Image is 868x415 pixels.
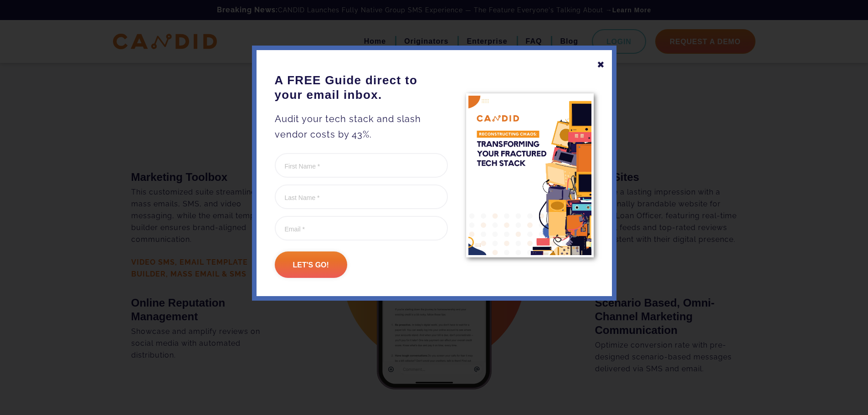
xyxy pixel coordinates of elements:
[275,73,448,102] h3: A FREE Guide direct to your email inbox.
[275,184,448,209] input: Last Name *
[466,93,594,257] img: A FREE Guide direct to your email inbox.
[275,111,448,142] p: Audit your tech stack and slash vendor costs by 43%.
[597,57,605,72] div: ✖
[275,153,448,178] input: First Name *
[275,216,448,241] input: Email *
[275,251,347,278] input: Let's go!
